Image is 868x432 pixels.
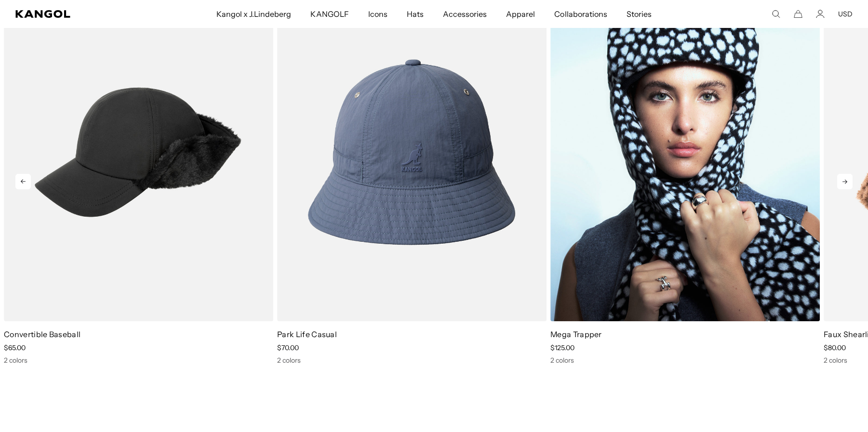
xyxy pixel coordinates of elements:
[277,356,547,365] div: 2 colors
[277,329,337,339] a: Park Life Casual
[4,343,26,352] span: $65.00
[794,10,802,18] button: Cart
[4,356,273,365] div: 2 colors
[550,329,602,339] a: Mega Trapper
[816,10,825,18] a: Account
[4,329,80,339] a: Convertible Baseball
[550,356,820,365] div: 2 colors
[824,343,846,352] span: $80.00
[838,10,853,18] button: USD
[15,10,143,18] a: Kangol
[277,343,299,352] span: $70.00
[772,10,780,18] summary: Search here
[550,343,574,352] span: $125.00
